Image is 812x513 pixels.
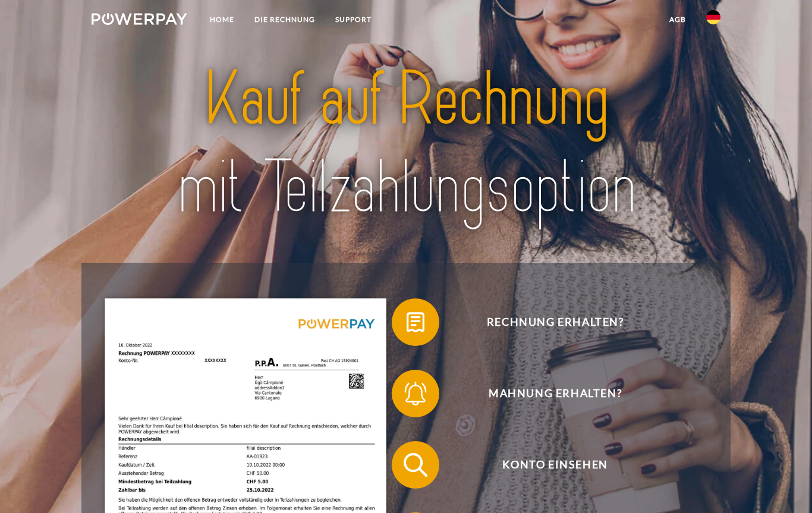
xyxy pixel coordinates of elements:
a: Home [200,9,244,30]
button: Konto einsehen [392,441,701,489]
a: SUPPORT [325,9,382,30]
button: Mahnung erhalten? [392,370,701,417]
span: Rechnung erhalten? [410,298,701,346]
a: DIE RECHNUNG [244,9,325,30]
a: agb [659,9,696,30]
img: qb_search.svg [401,450,430,480]
span: Mahnung erhalten? [410,370,701,417]
img: de [706,10,720,24]
iframe: Schaltfläche zum Öffnen des Messaging-Fensters [764,465,802,503]
img: qb_bill.svg [401,307,430,337]
img: title-powerpay_de.svg [122,51,690,236]
img: qb_bell.svg [401,379,430,408]
img: logo-powerpay-white.svg [92,13,187,25]
button: Rechnung erhalten? [392,298,701,346]
span: Konto einsehen [410,441,701,489]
